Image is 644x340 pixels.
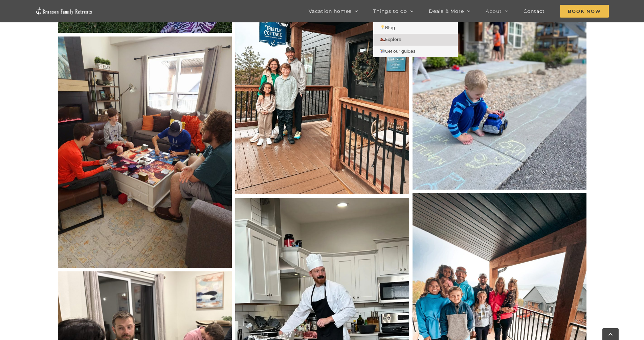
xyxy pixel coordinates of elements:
span: Explore [380,37,401,42]
img: 📚 [380,49,385,53]
span: Vacation homes [309,9,352,14]
span: Book Now [560,5,609,18]
img: 💡 [380,25,385,29]
a: IMG_1419 [58,273,232,282]
span: Things to do [373,9,407,14]
img: 🥾 [380,37,385,41]
a: 🥾Explore [373,34,458,46]
span: Contact [524,9,545,14]
span: About [486,9,502,14]
a: IMG_0211 2 [413,195,586,203]
a: 20250102_095031 [58,38,232,47]
span: Blog [380,25,395,30]
a: IMG_1214 [235,199,409,208]
span: Deals & More [429,9,464,14]
img: Branson Family Retreats Logo [35,7,93,15]
a: 📚Get our guides [373,46,458,57]
a: 💡Blog [373,22,458,34]
span: Get our guides [380,49,415,54]
img: 20250102_095031 [58,37,232,268]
